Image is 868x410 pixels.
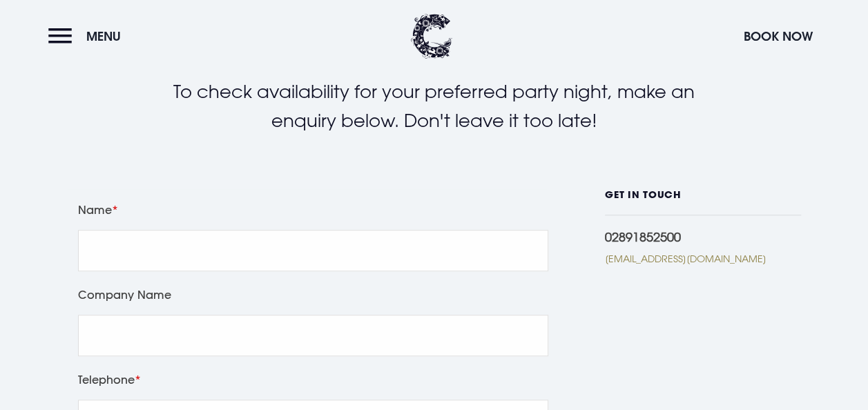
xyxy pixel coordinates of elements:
[86,28,121,44] span: Menu
[78,370,548,389] label: Telephone
[78,285,548,304] label: Company Name
[605,189,801,215] h6: GET IN TOUCH
[411,14,452,59] img: Clandeboye Lodge
[159,77,710,135] p: To check availability for your preferred party night, make an enquiry below. Don't leave it too l...
[605,251,799,266] a: [EMAIL_ADDRESS][DOMAIN_NAME]
[737,21,820,51] button: Book Now
[78,200,548,219] label: Name
[605,229,801,244] div: 02891852500
[48,21,128,51] button: Menu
